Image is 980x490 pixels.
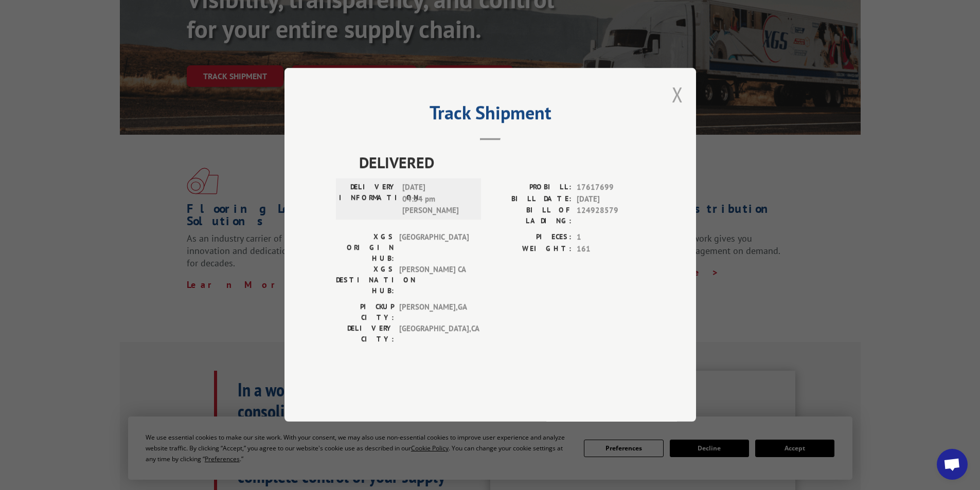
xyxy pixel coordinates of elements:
[490,243,572,255] label: WEIGHT:
[577,193,645,205] span: [DATE]
[577,232,645,244] span: 1
[402,182,472,217] span: [DATE] 04:54 pm [PERSON_NAME]
[490,182,572,194] label: PROBILL:
[336,323,394,345] label: DELIVERY CITY:
[336,105,645,125] h2: Track Shipment
[577,182,645,194] span: 17617699
[339,182,397,217] label: DELIVERY INFORMATION:
[937,449,968,480] div: Open chat
[399,323,469,345] span: [GEOGRAPHIC_DATA] , CA
[490,232,572,244] label: PIECES:
[577,243,645,255] span: 161
[399,264,469,297] span: [PERSON_NAME] CA
[336,232,394,264] label: XGS ORIGIN HUB:
[336,302,394,323] label: PICKUP CITY:
[399,302,469,323] span: [PERSON_NAME] , GA
[672,81,683,108] button: Close modal
[490,205,572,227] label: BILL OF LADING:
[359,151,645,174] span: DELIVERED
[336,264,394,297] label: XGS DESTINATION HUB:
[490,193,572,205] label: BILL DATE:
[399,232,469,264] span: [GEOGRAPHIC_DATA]
[577,205,645,227] span: 124928579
